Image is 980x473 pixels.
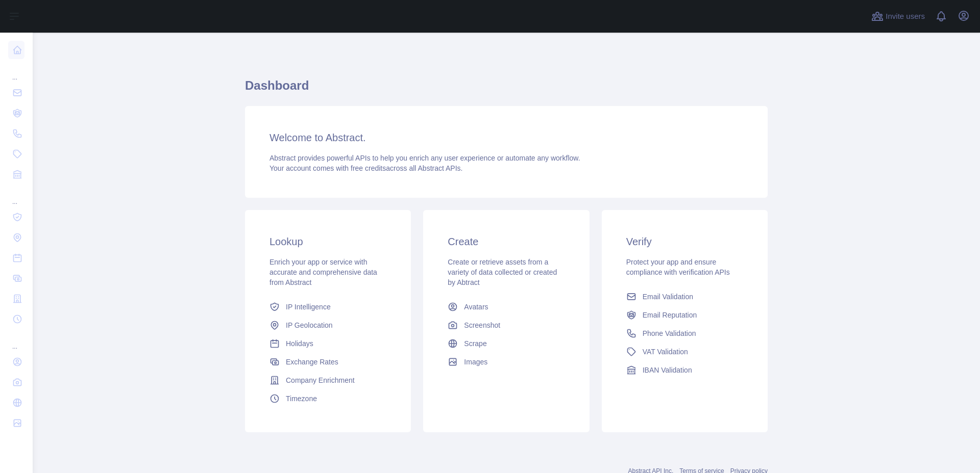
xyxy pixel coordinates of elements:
span: Enrich your app or service with accurate and comprehensive data from Abstract [269,258,377,286]
h3: Welcome to Abstract. [269,130,743,145]
span: Your account comes with across all Abstract APIs. [269,164,462,172]
span: Scrape [464,338,486,349]
a: Timezone [265,389,390,408]
button: Invite users [869,8,927,24]
span: Protect your app and ensure compliance with verification APIs [626,258,730,276]
span: Create or retrieve assets from a variety of data collected or created by Abtract [448,258,557,286]
span: Phone Validation [643,328,696,338]
a: Holidays [265,334,390,353]
h3: Create [448,234,565,249]
span: Abstract provides powerful APIs to help you enrich any user experience or automate any workflow. [269,154,580,162]
span: Timezone [286,393,317,404]
span: VAT Validation [643,347,688,357]
h1: Dashboard [245,77,768,102]
span: IP Intelligence [286,302,331,312]
a: Scrape [444,334,569,353]
a: VAT Validation [622,343,747,361]
h3: Lookup [269,234,386,249]
a: Images [444,353,569,371]
a: IP Geolocation [265,316,390,334]
span: Company Enrichment [286,375,355,385]
span: Invite users [886,11,925,22]
span: IBAN Validation [643,365,692,375]
span: free credits [351,164,386,172]
a: Exchange Rates [265,353,390,371]
span: Screenshot [464,320,500,330]
div: ... [8,330,24,351]
a: IP Intelligence [265,298,390,316]
a: Email Validation [622,287,747,306]
a: Email Reputation [622,306,747,324]
span: Holidays [286,338,313,349]
a: Avatars [444,298,569,316]
span: IP Geolocation [286,320,333,330]
a: IBAN Validation [622,361,747,379]
span: Images [464,357,487,367]
a: Phone Validation [622,324,747,343]
span: Email Validation [643,292,693,302]
span: Avatars [464,302,488,312]
div: ... [8,61,24,82]
a: Company Enrichment [265,371,390,389]
div: ... [8,186,24,206]
a: Screenshot [444,316,569,334]
h3: Verify [626,234,743,249]
span: Exchange Rates [286,357,338,367]
span: Email Reputation [643,310,697,320]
